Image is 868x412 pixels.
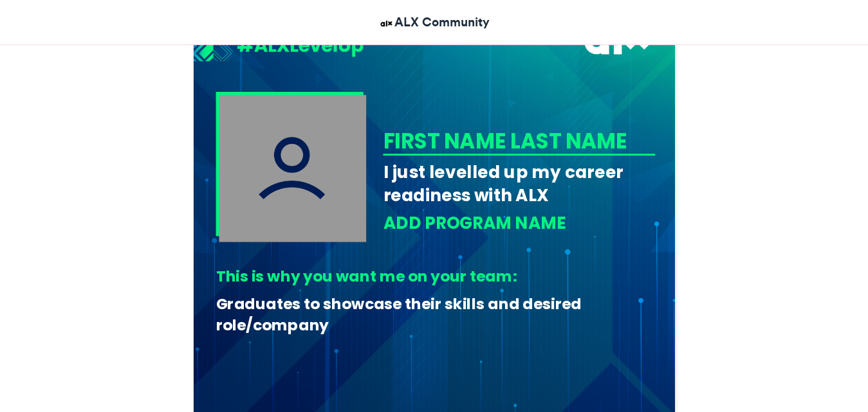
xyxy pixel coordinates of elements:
img: user_filled.png [219,94,366,242]
div: This is why you want me on your team: [216,266,645,287]
div: FIRST NAME LAST NAME [383,126,651,156]
img: ALX Community [378,15,394,31]
a: ALX Community [378,13,490,31]
div: ADD PROGRAM NAME [383,211,655,235]
div: Graduates to showcase their skills and desired role/company [216,294,645,336]
div: I just levelled up my career readiness with ALX [383,160,655,207]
